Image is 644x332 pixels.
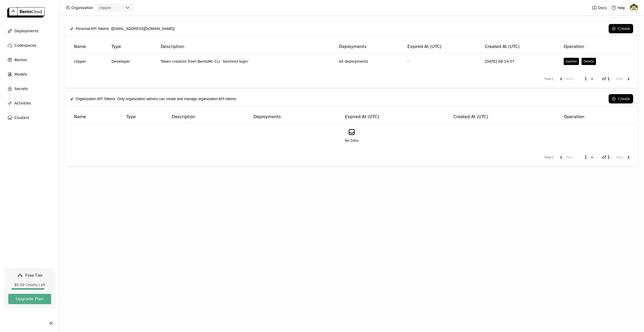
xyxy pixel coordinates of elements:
div: Help [611,5,625,10]
th: Created At (UTC) [481,40,560,54]
a: Secrets [4,84,55,94]
th: Name [70,40,107,54]
span: of 1 [602,155,610,160]
span: Activities [14,100,31,106]
span: Docs [598,5,607,10]
span: No Data [345,138,359,143]
span: Organization [71,5,93,10]
span: Bentos [14,57,27,63]
span: Organization API Tokens [76,96,115,102]
svg: open [590,155,594,159]
span: Clusters [14,115,29,121]
button: previous page. current page 1 of 1 [556,153,575,162]
div: 1 [583,155,590,160]
span: Free Tier [25,273,43,278]
a: Activities [4,98,55,108]
button: previous page. current page 1 of 1 [556,74,575,84]
th: Deployments [335,40,403,54]
th: Description [156,40,335,54]
td: clipper [70,54,107,69]
div: clipper [99,5,112,10]
th: Name [70,110,122,124]
span: Total : 1 [544,155,553,160]
img: logo [7,7,45,18]
span: Secrets [14,86,28,92]
div: 1 [583,76,590,82]
th: Expired At (UTC) [403,40,481,54]
th: Deployments [249,110,341,124]
a: Codespaces [4,40,55,51]
button: Create [609,24,633,33]
td: [DATE] 08:14:57 [481,54,560,69]
th: Created At (UTC) [449,110,560,124]
a: Bentos [4,55,55,65]
td: All deployments [335,54,403,69]
button: Create [609,94,633,103]
th: Type [122,110,168,124]
a: Models [4,69,55,79]
th: Operation [560,110,634,124]
th: Expired At (UTC) [341,110,449,124]
button: Update [564,58,579,65]
a: Deployments [4,26,55,36]
a: Docs [592,5,607,10]
td: Developer [107,54,156,69]
button: next page. current page 1 of 1 [614,74,634,84]
button: Upgrade Plan [8,294,51,304]
img: Ilya Mazalov [630,4,638,12]
div: $8.99 Credits Left [8,282,51,287]
a: Free Tier$8.99 Credits LeftUpgrade Plan [4,268,55,308]
div: ([EMAIL_ADDRESS][DOMAIN_NAME]) [70,23,175,34]
span: Help [617,5,625,10]
th: Description [168,110,249,124]
span: Personal API Tokens [76,26,109,31]
span: Models [14,71,27,77]
button: Delete [582,58,596,65]
span: Total : 1 [544,77,553,82]
span: - [407,59,409,63]
svg: open [590,77,594,81]
span: of 1 [602,76,610,82]
span: Codespaces [14,42,36,48]
button: next page. current page 1 of 1 [614,153,634,162]
a: Clusters [4,112,55,123]
th: Operation [560,40,634,54]
th: Type [107,40,156,54]
input: Selected clipper. [112,5,113,11]
span: Deployments [14,28,38,34]
div: Only organization admins can create and manage organization API tokens. [70,93,237,104]
td: Token creation from BentoML CLI `bentoml login` [156,54,335,69]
